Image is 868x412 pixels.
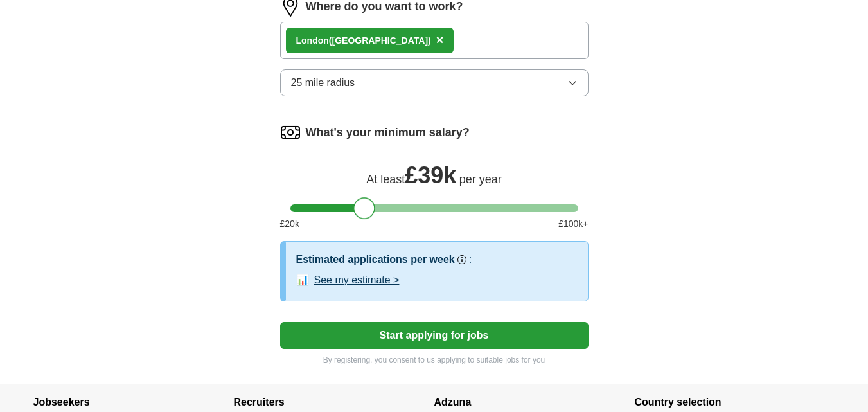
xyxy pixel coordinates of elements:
strong: Lond [296,35,318,46]
div: on [296,34,431,48]
button: × [436,31,444,50]
span: 25 mile radius [291,75,355,91]
button: Start applying for jobs [280,322,589,349]
h3: Estimated applications per week [296,252,455,267]
button: See my estimate > [314,273,400,288]
label: What's your minimum salary? [306,124,470,141]
span: × [436,33,444,47]
span: £ 39k [405,162,456,188]
button: 25 mile radius [280,69,589,96]
h3: : [469,252,472,267]
img: salary.png [280,122,301,143]
span: ([GEOGRAPHIC_DATA]) [329,35,431,46]
span: 📊 [296,273,309,288]
p: By registering, you consent to us applying to suitable jobs for you [280,354,589,366]
span: £ 20 k [280,217,299,231]
span: At least [366,173,405,186]
span: per year [459,173,502,186]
